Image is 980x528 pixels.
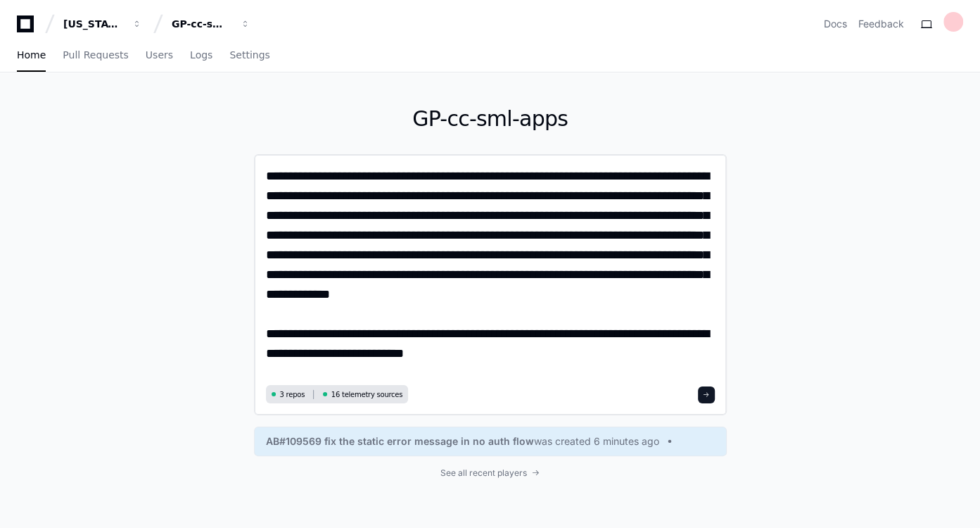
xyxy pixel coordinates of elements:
span: AB#109569 fix the static error message in no auth flow [266,434,534,448]
span: 3 repos [280,389,305,400]
span: was created 6 minutes ago [534,434,659,448]
span: Pull Requests [63,51,128,59]
button: Feedback [858,17,904,31]
div: [US_STATE] Pacific [63,17,124,31]
span: 16 telemetry sources [331,389,402,400]
div: GP-cc-sml-apps [172,17,232,31]
h1: GP-cc-sml-apps [254,106,727,132]
a: Users [146,39,173,72]
a: See all recent players [254,467,727,479]
span: Logs [190,51,212,59]
a: AB#109569 fix the static error message in no auth flowwas created 6 minutes ago [266,434,715,448]
span: Users [146,51,173,59]
button: GP-cc-sml-apps [166,11,256,37]
a: Logs [190,39,212,72]
a: Settings [229,39,269,72]
button: [US_STATE] Pacific [58,11,148,37]
span: See all recent players [440,467,527,479]
a: Docs [824,17,847,31]
a: Pull Requests [63,39,128,72]
span: Settings [229,51,269,59]
a: Home [17,39,46,72]
span: Home [17,51,46,59]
